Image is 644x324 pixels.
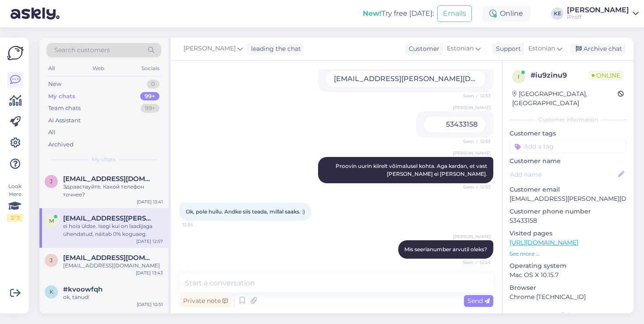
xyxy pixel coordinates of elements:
[63,183,163,199] div: Здравствуйте. Какой телефон точнее?
[510,116,626,124] div: Customer information
[510,261,626,271] p: Operating system
[50,178,53,185] span: j
[49,217,54,224] span: m
[91,63,106,74] div: Web
[184,44,236,53] span: [PERSON_NAME]
[510,207,626,216] p: Customer phone number
[46,63,57,74] div: All
[63,222,163,238] div: ei hoia üldse. Isegi kui on laadijaga ühendatud, näitab 0% koguaeg.
[528,44,555,53] span: Estonian
[510,292,626,302] p: Chrome [TECHNICAL_ID]
[510,129,626,138] p: Customer tags
[453,104,491,111] span: [PERSON_NAME]
[50,288,53,295] span: k
[63,175,154,183] span: julia20juqa@gmail.com
[48,128,56,137] div: All
[92,156,116,164] span: My chats
[7,182,23,222] div: Look Here
[510,229,626,238] p: Visited pages
[492,44,521,53] div: Support
[510,140,626,153] input: Add a tag
[405,44,439,53] div: Customer
[531,70,588,81] div: # iu9zinu9
[63,254,154,262] span: janinaperekopskaja8@gmail.com
[48,92,75,101] div: My chats
[458,138,491,145] span: Seen ✓ 12:53
[588,71,624,80] span: Online
[141,104,159,113] div: 99+
[551,7,563,20] div: KE
[567,7,639,21] a: [PERSON_NAME]iProff
[567,14,629,21] div: iProff
[63,214,154,222] span: mrs.dina.osman@gmail.com
[510,185,626,194] p: Customer email
[467,297,490,305] span: Send
[48,80,61,89] div: New
[180,295,231,307] div: Private note
[136,238,163,245] div: [DATE] 12:57
[363,9,382,18] b: New!
[437,5,472,22] button: Emails
[510,250,626,258] p: See more ...
[518,73,520,80] span: i
[140,92,159,101] div: 99+
[48,116,81,125] div: AI Assistant
[570,43,626,55] div: Archive chat
[63,285,103,293] span: #kvoowfqh
[447,44,474,53] span: Estonian
[453,233,491,240] span: [PERSON_NAME]
[137,301,163,308] div: [DATE] 10:51
[458,93,491,99] span: Seen ✓ 12:53
[7,214,23,222] div: 2 / 3
[424,117,485,132] div: 53433158
[510,271,626,280] p: Mac OS X 10.15.7
[510,194,626,203] p: [EMAIL_ADDRESS][PERSON_NAME][DOMAIN_NAME]
[458,259,491,266] span: Seen ✓ 12:54
[48,104,81,113] div: Team chats
[458,184,491,190] span: Seen ✓ 12:53
[453,150,491,157] span: [PERSON_NAME]
[63,293,163,301] div: ok, tänud!
[326,71,485,87] div: [EMAIL_ADDRESS][PERSON_NAME][DOMAIN_NAME]
[54,46,110,55] span: Search customers
[182,221,215,228] span: 12:54
[7,45,24,61] img: Askly Logo
[336,163,488,177] span: Proovin uurin kiirelt võimalusel kohta. Aga kardan, et vast [PERSON_NAME] ei [PERSON_NAME].
[512,89,618,108] div: [GEOGRAPHIC_DATA], [GEOGRAPHIC_DATA]
[510,283,626,292] p: Browser
[510,310,626,318] div: Extra
[510,239,578,246] a: [URL][DOMAIN_NAME]
[147,80,159,89] div: 0
[48,140,74,149] div: Archived
[140,63,161,74] div: Socials
[63,262,163,270] div: [EMAIL_ADDRESS][DOMAIN_NAME]
[510,170,616,179] input: Add name
[137,199,163,205] div: [DATE] 13:41
[567,7,629,14] div: [PERSON_NAME]
[510,216,626,225] p: 53433158
[482,6,530,21] div: Online
[510,157,626,166] p: Customer name
[136,270,163,276] div: [DATE] 13:43
[186,208,305,215] span: Ok, pole hullu. Andke siis teada, millal saaks. :)
[50,257,53,263] span: j
[363,8,434,19] div: Try free [DATE]:
[248,44,301,53] div: leading the chat
[404,246,487,253] span: Mis seerianumber arvutil oleks?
